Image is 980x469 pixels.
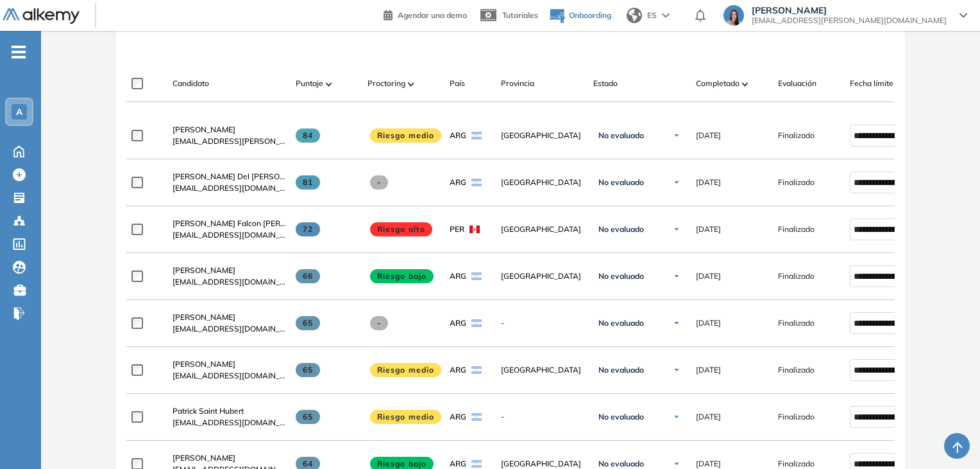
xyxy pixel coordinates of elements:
a: Patrick Saint Hubert [173,405,285,417]
span: - [370,316,389,330]
span: [DATE] [696,130,721,141]
span: Candidato [173,78,209,89]
span: [GEOGRAPHIC_DATA] [501,364,583,376]
span: [EMAIL_ADDRESS][DOMAIN_NAME] [173,417,285,429]
span: Finalizado [778,224,815,235]
span: No evaluado [598,412,644,422]
span: Finalizado [778,364,815,376]
a: [PERSON_NAME] Falcon [PERSON_NAME] [173,218,285,229]
span: 65 [296,316,321,330]
img: arrow [662,13,670,18]
span: Finalizado [778,317,815,329]
img: Logo [3,8,80,24]
span: País [450,78,465,89]
span: [GEOGRAPHIC_DATA] [501,130,583,141]
span: [EMAIL_ADDRESS][DOMAIN_NAME] [173,323,285,335]
span: Finalizado [778,130,815,141]
span: [PERSON_NAME] [173,453,235,463]
span: No evaluado [598,318,644,328]
a: [PERSON_NAME] [173,265,285,276]
span: ARG [450,317,466,329]
span: [GEOGRAPHIC_DATA] [501,224,583,235]
span: ARG [450,364,466,376]
span: Riesgo medio [370,128,442,143]
img: ARG [471,319,482,327]
span: No evaluado [598,177,644,188]
img: Ícono de flecha [673,132,680,139]
span: PER [450,224,464,235]
a: [PERSON_NAME] [173,312,285,323]
span: [EMAIL_ADDRESS][DOMAIN_NAME] [173,276,285,288]
img: Ícono de flecha [673,179,680,186]
img: Ícono de flecha [673,366,680,374]
a: [PERSON_NAME] Del [PERSON_NAME] [173,171,285,182]
span: 65 [296,363,321,377]
button: Onboarding [548,2,611,30]
span: Riesgo medio [370,410,442,424]
span: [PERSON_NAME] [173,125,235,134]
span: [EMAIL_ADDRESS][DOMAIN_NAME] [173,370,285,382]
img: ARG [471,272,482,280]
span: [DATE] [696,364,721,376]
span: Fecha límite [850,78,893,89]
span: [EMAIL_ADDRESS][DOMAIN_NAME] [173,182,285,194]
span: Riesgo medio [370,363,442,377]
span: No evaluado [598,224,644,234]
img: world [627,8,642,23]
img: [missing "en.ARROW_ALT" translation] [742,82,748,86]
span: [PERSON_NAME] [173,359,235,369]
span: Completado [696,78,739,89]
span: [GEOGRAPHIC_DATA] [501,270,583,282]
span: [DATE] [696,270,721,282]
span: ARG [450,177,466,188]
span: [GEOGRAPHIC_DATA] [501,177,583,188]
span: No evaluado [598,130,644,141]
img: Ícono de flecha [673,460,680,468]
span: Patrick Saint Hubert [173,406,244,416]
span: Evaluación [778,78,816,89]
a: [PERSON_NAME] [173,452,285,464]
img: [missing "en.ARROW_ALT" translation] [408,82,414,86]
span: Agendar una demo [398,10,467,20]
span: Riesgo bajo [370,269,434,283]
span: [PERSON_NAME] [173,265,235,275]
span: No evaluado [598,271,644,281]
span: ARG [450,130,466,141]
img: Ícono de flecha [673,319,680,327]
span: Estado [593,78,618,89]
a: [PERSON_NAME] [173,124,285,136]
span: Riesgo alto [370,222,433,236]
span: [EMAIL_ADDRESS][DOMAIN_NAME] [173,229,285,241]
a: Agendar una demo [384,6,467,22]
span: No evaluado [598,365,644,375]
span: 66 [296,269,321,283]
span: - [370,175,389,190]
span: [DATE] [696,317,721,329]
img: PER [469,226,480,233]
span: [EMAIL_ADDRESS][PERSON_NAME][DOMAIN_NAME] [173,136,285,147]
span: Tutoriales [502,10,538,20]
span: No evaluado [598,459,644,469]
span: [PERSON_NAME] [173,312,235,322]
img: ARG [471,132,482,139]
span: [DATE] [696,224,721,235]
img: Ícono de flecha [673,272,680,280]
span: Finalizado [778,270,815,282]
img: ARG [471,179,482,186]
span: Proctoring [367,78,405,89]
span: [PERSON_NAME] Del [PERSON_NAME] [173,172,314,181]
img: ARG [471,413,482,421]
img: ARG [471,460,482,468]
span: A [16,107,22,117]
span: [DATE] [696,177,721,188]
span: [EMAIL_ADDRESS][PERSON_NAME][DOMAIN_NAME] [752,15,947,26]
img: [missing "en.ARROW_ALT" translation] [326,82,332,86]
span: [DATE] [696,411,721,423]
span: ES [647,10,657,21]
span: - [501,411,583,423]
img: Ícono de flecha [673,226,680,233]
span: Puntaje [296,78,323,89]
span: [PERSON_NAME] Falcon [PERSON_NAME] [173,218,326,228]
span: Finalizado [778,411,815,423]
span: Onboarding [569,10,611,20]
